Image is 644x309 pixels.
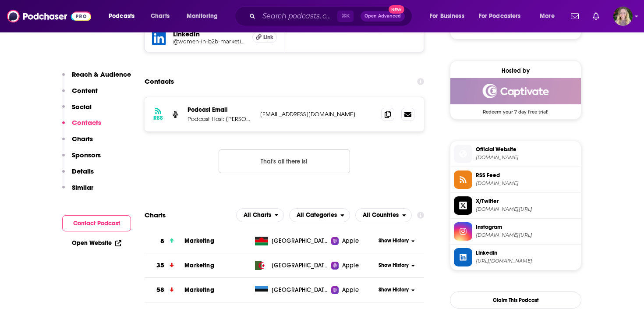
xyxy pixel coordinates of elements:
[62,151,101,167] button: Sponsors
[173,30,245,38] h5: LinkedIn
[454,222,577,241] a: Instagram[DOMAIN_NAME][URL]
[72,135,93,143] p: Charts
[272,286,329,295] span: Estonia
[236,208,284,222] button: open menu
[72,70,131,78] p: Reach & Audience
[72,103,92,111] p: Social
[342,261,359,270] span: Apple
[62,70,131,86] button: Reach & Audience
[145,278,184,302] a: 58
[263,34,273,41] span: Link
[252,32,277,43] a: Link
[243,6,421,26] div: Search podcasts, credits, & more...
[476,154,577,161] span: womeninb2bmarketing.com
[289,208,350,222] button: open menu
[62,103,92,119] button: Social
[156,285,164,295] h3: 58
[454,170,577,189] a: RSS Feed[DOMAIN_NAME]
[219,149,350,173] button: Nothing here.
[476,197,577,205] span: X/Twitter
[184,286,214,294] a: Marketing
[342,237,359,245] span: Apple
[72,239,121,247] a: Open Website
[361,11,405,21] button: Open AdvancedNew
[289,208,350,222] h2: Categories
[476,171,577,179] span: RSS Feed
[180,9,229,23] button: open menu
[363,212,399,218] span: All Countries
[145,211,166,219] h2: Charts
[244,212,271,218] span: All Charts
[376,286,418,294] button: Show History
[260,110,374,118] p: [EMAIL_ADDRESS][DOMAIN_NAME]
[62,135,93,151] button: Charts
[389,5,404,14] span: New
[188,115,253,123] p: Podcast Host: [PERSON_NAME], 15+ years in B2B marketing across all industries from SaaS to Market...
[476,232,577,238] span: instagram.com/womeninb2bmarketing
[145,9,175,23] a: Charts
[7,8,91,25] img: Podchaser - Follow, Share and Rate Podcasts
[376,262,418,269] button: Show History
[272,237,329,245] span: Malawi
[379,237,409,245] span: Show History
[479,10,521,22] span: For Podcasters
[376,237,418,245] button: Show History
[476,180,577,187] span: feeds.captivate.fm
[476,206,577,213] span: twitter.com/womeninb2bmktg
[450,291,581,309] button: Claim This Podcast
[145,253,184,277] a: 35
[187,10,218,22] span: Monitoring
[534,9,566,23] button: open menu
[540,10,555,22] span: More
[454,248,577,266] a: Linkedin[URL][DOMAIN_NAME]
[430,10,464,22] span: For Business
[236,208,284,222] h2: Platforms
[476,249,577,257] span: Linkedin
[473,9,534,23] button: open menu
[379,286,409,294] span: Show History
[355,208,412,222] h2: Countries
[589,9,603,24] a: Show notifications dropdown
[184,237,214,245] a: Marketing
[450,78,581,104] img: Captivate Deal: Redeem your 7 day free trial!
[379,262,409,269] span: Show History
[173,38,245,45] a: @women-in-b2b-marketing/
[450,67,581,75] div: Hosted by
[62,86,98,103] button: Content
[476,258,577,264] span: https://www.linkedin.com/company/women-in-b2b-marketing/
[62,183,93,199] button: Similar
[72,118,101,127] p: Contacts
[160,236,164,246] h3: 8
[103,9,146,23] button: open menu
[613,7,633,26] button: Show profile menu
[62,167,94,183] button: Details
[109,10,134,22] span: Podcasts
[337,11,354,22] span: ⌘ K
[184,262,214,269] a: Marketing
[454,145,577,163] a: Official Website[DOMAIN_NAME]
[72,151,101,159] p: Sponsors
[72,183,93,192] p: Similar
[153,114,163,121] h3: RSS
[424,9,475,23] button: open menu
[272,261,329,270] span: Algeria
[364,14,401,18] span: Open Advanced
[355,208,412,222] button: open menu
[331,261,375,270] a: Apple
[331,286,375,295] a: Apple
[145,229,184,253] a: 8
[342,286,359,295] span: Apple
[476,223,577,231] span: Instagram
[454,196,577,215] a: X/Twitter[DOMAIN_NAME][URL]
[72,167,94,175] p: Details
[72,86,98,95] p: Content
[331,237,375,245] a: Apple
[297,212,337,218] span: All Categories
[251,237,332,245] a: [GEOGRAPHIC_DATA]
[450,78,581,114] a: Captivate Deal: Redeem your 7 day free trial!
